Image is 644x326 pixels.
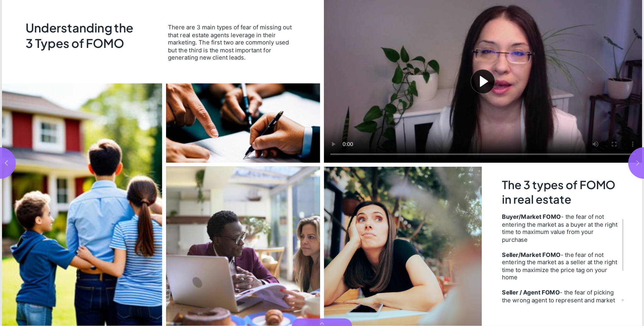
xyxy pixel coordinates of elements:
strong: Seller/Market FOMO [502,251,561,258]
h2: The 3 types of FOMO in real estate [502,178,620,207]
div: - the fear of picking the wrong agent to represent and market your property, leaving money on the... [502,289,620,311]
div: - the fear of not entering the market as a buyer at the right time to maximum value from your pur... [502,213,620,243]
h2: Understanding the 3 Types of FOMO [26,20,142,53]
span: There are 3 main types of fear of missing out that real estate agents leverage in their marketing... [168,24,292,61]
strong: Buyer/Market FOMO [502,213,561,220]
div: - the fear of not entering the market as a seller at the right time to maximize the price tag on ... [502,251,620,281]
strong: Seller / Agent FOMO [502,289,560,296]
